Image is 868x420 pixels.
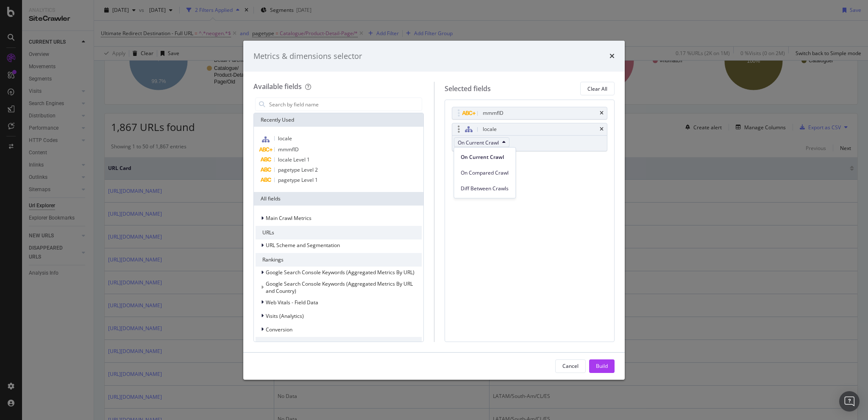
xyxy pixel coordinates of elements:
span: On Current Crawl [458,139,499,146]
div: All fields [254,192,423,206]
span: pagetype Level 1 [278,176,318,184]
div: mmmfIDtimes [452,107,608,120]
span: On Current Crawl [461,153,509,161]
button: Cancel [555,359,586,373]
div: times [600,127,604,132]
div: Crawlability [256,337,422,350]
div: locale [483,125,497,134]
div: times [609,51,615,62]
div: times [600,111,604,116]
span: locale Level 1 [278,156,310,163]
button: Clear All [580,82,615,95]
div: Selected fields [445,84,491,94]
input: Search by field name [268,98,422,111]
button: On Current Crawl [454,137,509,147]
div: Open Intercom Messenger [839,391,860,412]
span: pagetype Level 2 [278,166,318,173]
span: Main Crawl Metrics [266,214,312,222]
div: Build [596,362,608,370]
div: Clear All [587,85,607,92]
div: localetimesOn Current Crawl [452,123,608,151]
span: On Compared Crawl [461,169,509,177]
span: mmmfID [278,146,299,153]
span: Google Search Console Keywords (Aggregated Metrics By URL) [266,269,415,276]
span: Diff Between Crawls [461,185,509,192]
div: mmmfID [483,109,504,117]
span: URL Scheme and Segmentation [266,242,340,249]
span: Visits (Analytics) [266,312,304,320]
span: Google Search Console Keywords (Aggregated Metrics By URL and Country) [266,280,413,295]
span: Web Vitals - Field Data [266,299,318,306]
div: Metrics & dimensions selector [253,51,362,62]
div: Cancel [562,362,579,370]
span: Conversion [266,326,292,333]
div: Available fields [253,82,302,91]
div: Rankings [256,253,422,267]
button: Build [589,359,615,373]
span: locale [278,135,292,142]
div: Recently Used [254,113,423,127]
div: URLs [256,226,422,239]
div: This group is disabled [256,280,422,295]
div: modal [243,41,625,380]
